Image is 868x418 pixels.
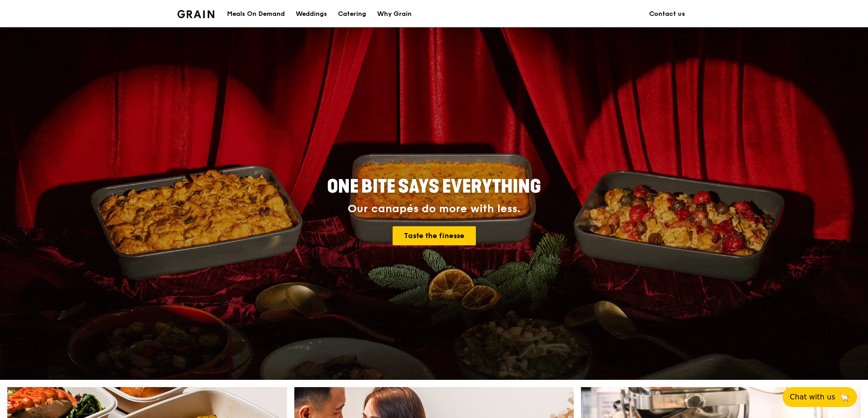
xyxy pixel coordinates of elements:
div: Our canapés do more with less. [270,203,598,215]
a: Taste the finesse [393,226,476,245]
span: 🦙 [839,392,850,403]
button: Chat with us🦙 [782,387,857,407]
span: Chat with us [790,392,835,403]
div: Catering [338,0,366,28]
a: Weddings [290,0,333,28]
a: Contact us [644,0,691,28]
div: Weddings [296,0,327,28]
a: Why Grain [372,0,417,28]
a: Catering [333,0,372,28]
div: Meals On Demand [227,0,285,28]
span: ONE BITE SAYS EVERYTHING [327,176,541,198]
div: Why Grain [377,0,412,28]
img: Grain [177,10,214,18]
